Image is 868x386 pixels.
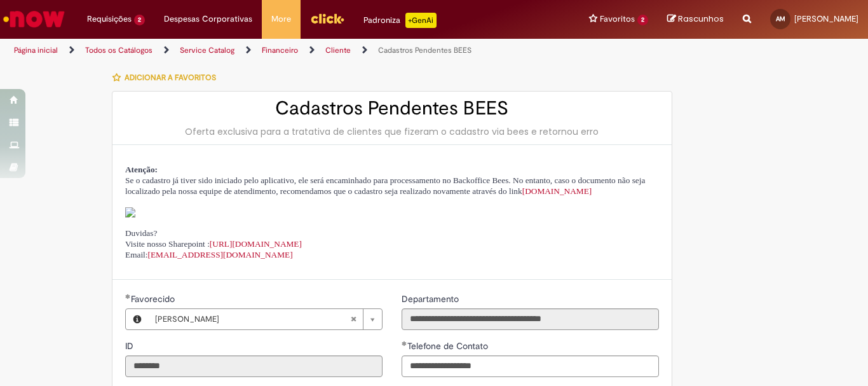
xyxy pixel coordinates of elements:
a: [URL][DOMAIN_NAME] [210,239,302,249]
span: More [271,13,291,25]
span: Favoritos [600,13,635,25]
span: Adicionar a Favoritos [125,72,216,83]
input: Telefone de Contato [402,355,659,377]
p: +GenAi [405,13,437,28]
a: Cadastros Pendentes BEES [378,45,471,55]
span: Obrigatório Preenchido [125,294,131,299]
span: Obrigatório Preenchido [402,341,407,346]
div: Padroniza [363,13,437,28]
img: ServiceNow [1,6,67,32]
span: Somente leitura - ID [125,340,136,352]
ul: Trilhas de página [10,39,569,62]
span: Duvidas? Visite nosso Sharepoint : [125,228,302,249]
label: Somente leitura - ID [125,340,136,352]
a: [PERSON_NAME]Limpar campo Favorecido [149,309,382,329]
img: sys_attachment.do [125,207,135,217]
img: click_logo_yellow_360x200.png [310,9,344,28]
span: Somente leitura - Departamento [402,293,461,305]
a: [EMAIL_ADDRESS][DOMAIN_NAME] [148,250,293,259]
a: [DOMAIN_NAME] [522,186,592,196]
label: Somente leitura - Departamento [402,293,461,305]
span: 2 [637,15,648,25]
a: Financeiro [262,45,298,55]
a: Cliente [325,45,351,55]
span: Telefone de Contato [407,340,491,352]
span: Se o cadastro já tiver sido iniciado pelo aplicativo, ele será encaminhado para processamento no ... [125,176,645,196]
a: Service Catalog [180,45,234,55]
a: Todos os Catálogos [85,45,153,55]
span: Rascunhos [678,13,724,25]
span: 2 [134,15,145,25]
h2: Cadastros Pendentes BEES [125,98,659,119]
div: Oferta exclusiva para a tratativa de clientes que fizeram o cadastro via bees e retornou erro [125,125,659,138]
input: ID [125,355,383,377]
span: [PERSON_NAME] [794,13,858,24]
span: Email: [125,250,293,259]
button: Adicionar a Favoritos [112,64,223,91]
span: [PERSON_NAME] [155,309,350,329]
span: Requisições [87,13,132,25]
a: Rascunhos [667,13,724,25]
span: Atenção: [125,165,158,174]
span: AM [776,15,785,23]
input: Departamento [402,308,659,330]
button: Favorecido, Visualizar este registro Alvarina Moreira De Morais [126,309,149,329]
a: Página inicial [14,45,58,55]
abbr: Limpar campo Favorecido [344,309,363,329]
span: Necessários - Favorecido [131,293,177,305]
span: Despesas Corporativas [164,13,252,25]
